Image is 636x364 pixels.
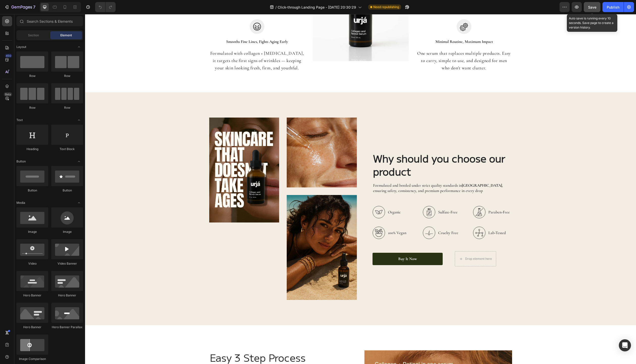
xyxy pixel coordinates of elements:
span: Toggle open [75,157,83,165]
div: Publish [607,5,619,10]
span: / [275,5,277,10]
p: Paraben-Free [403,195,425,201]
p: Sulfate-Free [353,195,373,201]
div: Hero Banner Parallax [51,325,83,329]
div: 450 [5,54,12,58]
span: Layout [16,45,26,49]
div: Row [16,74,48,78]
div: Heading [16,147,48,151]
span: Element [60,33,72,38]
div: Image Comparison [16,357,48,361]
span: Toggle open [75,116,83,124]
div: Row [16,105,48,110]
div: Hero Banner [51,293,83,298]
div: Row [51,105,83,110]
button: Publish [602,2,624,12]
a: Buy It Now [287,239,358,251]
div: Open Intercom Messenger [619,339,631,351]
div: Hero Banner [16,325,48,329]
img: gempages_582524896353976945-dc3dbc23-99c0-412b-9a3e-2dd7b05c1b7b.jpg [202,181,272,286]
p: 7 [33,4,35,10]
strong: [GEOGRAPHIC_DATA] [377,169,417,174]
span: Toggle open [75,199,83,207]
h2: Easy 3 Step Process [124,336,264,350]
p: 100% Vegan [303,216,321,222]
input: Search Sections & Elements [16,16,83,26]
div: Row [51,74,83,78]
div: Undo/Redo [95,2,116,12]
iframe: Design area [85,14,636,364]
div: Image [51,230,83,234]
strong: Smooths Fine Lines, Fights Aging Early [141,25,203,30]
button: Save [584,2,600,12]
img: gempages_582524896353976945-47235ee5-dd50-4bf2-8607-2c72fe12134f.png [202,103,272,174]
p: Formulated with collagen + [MEDICAL_DATA], it targets the first signs of wrinkles — keeping your ... [125,36,220,57]
span: Need republishing [373,5,399,9]
p: Formulated and bottled under strict quality standards in , ensuring safety, consistency, and prem... [288,169,427,179]
button: 7 [2,2,38,12]
div: Button [51,188,83,193]
p: Organic [303,195,321,201]
p: Lab-Tested [403,216,425,222]
img: gempages_582524896353976945-ab63e3f9-0bf1-4c00-8433-ea7b34154504.jpg [124,103,194,208]
span: Click-through Landing Page - [DATE] 20:30:29 [278,5,356,10]
span: Media [16,201,25,205]
span: Save [588,5,596,9]
span: Section [28,33,39,38]
p: Cruelty Free [353,216,373,222]
span: Text [16,118,23,122]
div: Video [16,261,48,266]
div: Hero Banner [16,293,48,298]
p: One serum that replaces multiple products. Easy to carry, simple to use, and designed for men who... [332,36,427,57]
div: Beta [4,92,12,96]
div: Image [16,230,48,234]
div: Video Banner [51,261,83,266]
div: Text Block [51,147,83,151]
strong: Why should you choose our product [288,137,420,164]
div: Drop element here [380,243,407,247]
span: Button [16,159,26,164]
span: Toggle open [75,43,83,51]
div: Buy It Now [313,242,332,247]
div: Button [16,188,48,193]
strong: Minimal Routine, Maximum Impact [350,25,408,30]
